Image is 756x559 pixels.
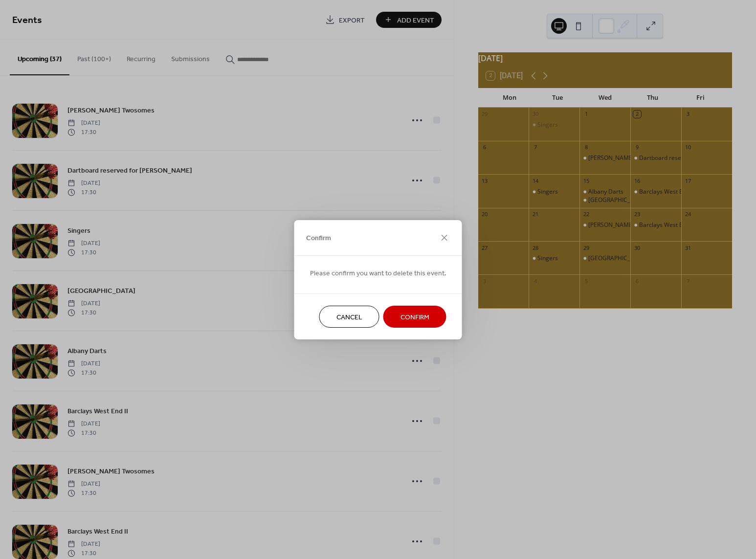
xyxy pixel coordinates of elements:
[310,268,446,278] span: Please confirm you want to delete this event.
[383,306,446,328] button: Confirm
[319,306,379,328] button: Cancel
[306,233,331,244] span: Confirm
[336,312,362,322] span: Cancel
[400,312,429,322] span: Confirm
